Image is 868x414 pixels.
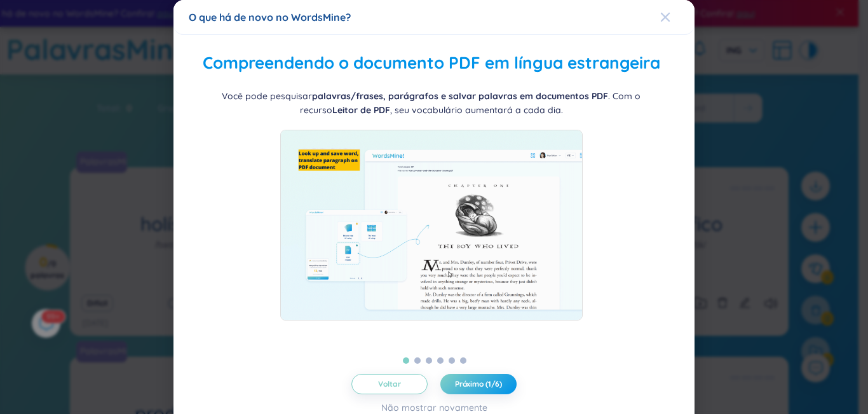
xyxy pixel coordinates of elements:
[390,104,563,116] font: , seu vocabulário aumentará a cada dia.
[381,402,487,413] font: Não mostrar novamente
[332,104,390,116] font: Leitor de PDF
[351,374,428,394] button: Voltar
[312,90,608,102] font: palavras/frases, parágrafos e salvar palavras em documentos PDF
[440,374,517,394] button: Próximo (1/6)
[222,90,312,102] font: Você pode pesquisar
[189,11,351,24] font: O que há de novo no WordsMine?
[455,379,502,389] font: Próximo (1/6)
[203,52,660,73] font: Compreendendo o documento PDF em língua estrangeira
[300,90,641,116] font: . Com o recurso
[378,379,400,389] font: Voltar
